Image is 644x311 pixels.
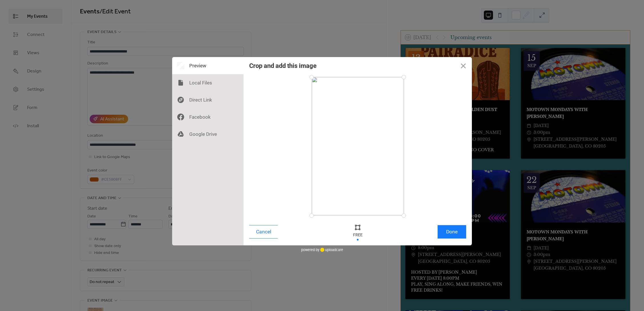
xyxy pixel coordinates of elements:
div: Direct Link [172,91,243,108]
a: uploadcare [319,248,343,252]
div: Preview [172,57,243,74]
button: Close [455,57,472,74]
div: Google Drive [172,126,243,143]
button: Cancel [249,225,278,239]
div: Crop and add this image [249,62,317,69]
button: Done [438,225,466,239]
div: Local Files [172,74,243,91]
div: powered by [301,245,343,254]
div: Facebook [172,108,243,126]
